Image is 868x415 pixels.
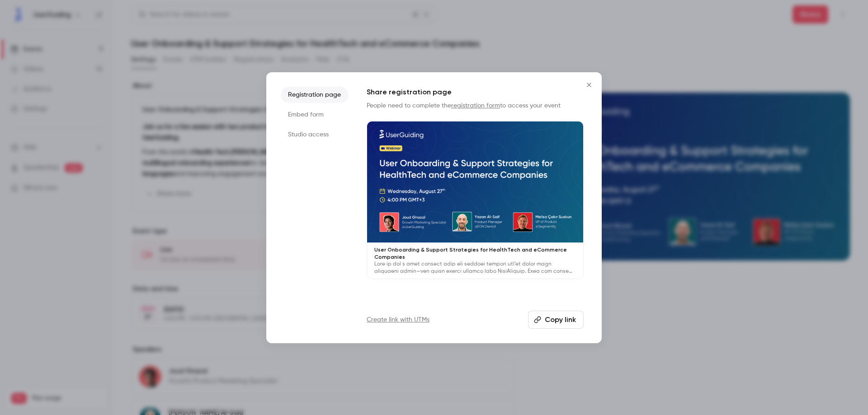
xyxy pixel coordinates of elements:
li: Registration page [281,87,349,103]
h1: Share registration page [367,87,584,98]
p: People need to complete the to access your event [367,101,584,110]
p: Lore ip dol s amet consect adip eli seddoei tempori utl’et dolor magn aliquaeni admin—ven quisn e... [374,261,576,275]
li: Embed form [281,107,349,123]
a: User Onboarding & Support Strategies for HealthTech and eCommerce CompaniesLore ip dol s amet con... [367,121,584,280]
p: User Onboarding & Support Strategies for HealthTech and eCommerce Companies [374,246,576,261]
button: Copy link [528,311,584,329]
button: Close [580,76,598,94]
a: registration form [451,103,500,109]
li: Studio access [281,126,349,143]
a: Create link with UTMs [367,315,429,324]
